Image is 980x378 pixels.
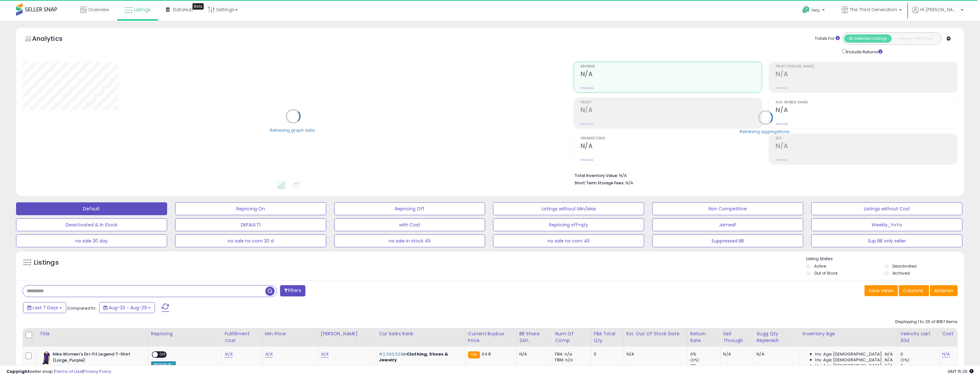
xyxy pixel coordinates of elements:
[754,328,800,347] th: Please note that this number is a calculation based on your required days of coverage and your ve...
[626,351,683,357] p: N/A
[321,330,373,337] div: [PERSON_NAME]
[802,330,895,337] div: Inventory Age
[519,330,550,344] div: BB Share 24h.
[815,36,840,42] div: Totals For
[900,363,939,369] div: 0
[158,352,168,357] span: OFF
[815,351,883,357] span: Inv. Age [DEMOGRAPHIC_DATA]:
[811,218,962,231] button: Weekly_YoYo
[151,361,176,367] div: Amazon AI *
[900,351,939,357] div: 0
[493,202,644,215] button: Listings without Min/Max
[892,270,910,276] label: Archived
[39,330,146,337] div: Title
[912,6,963,21] a: Hi [PERSON_NAME]
[812,7,820,13] span: Help
[23,302,66,313] button: Last 7 Days
[811,234,962,247] button: Sup BB only seller
[885,351,892,357] span: N/A
[379,351,448,363] span: Clothing, Shoes & Jewelry
[334,202,485,215] button: Repricing Off
[690,330,718,344] div: Return Rate
[806,256,964,262] p: Listing States:
[594,351,619,357] div: 0
[899,285,929,296] button: Columns
[895,319,958,325] div: Displaying 1 to 25 of 8187 items
[32,34,75,45] h5: Analytics
[67,305,97,311] span: Compared to:
[942,351,950,357] a: N/A
[797,1,831,21] a: Help
[811,202,962,215] button: Listings without Cost
[900,357,909,363] small: (0%)
[555,351,586,357] div: FBA: n/a
[175,218,326,231] button: DEFAULT1
[468,351,480,358] small: FBA
[690,363,720,369] div: 0%
[379,330,463,337] div: Cur Sales Rank
[265,351,273,357] a: N/A
[891,34,939,43] button: Listings With Cost
[555,330,588,344] div: Num of Comp.
[6,368,30,374] strong: Copyright
[321,351,328,357] a: N/A
[16,234,167,247] button: no sale 30 day
[481,351,491,357] span: 34.8
[652,218,803,231] button: JamesP
[594,330,621,344] div: FBA Total Qty
[885,363,892,369] span: N/A
[175,234,326,247] button: no sale no com 30 d
[814,263,826,269] label: Active
[815,357,883,363] span: Inv. Age [DEMOGRAPHIC_DATA]:
[740,128,791,134] div: Retrieving aggregations..
[173,6,193,13] span: DataHub
[175,202,326,215] button: Repricing On
[519,351,548,357] div: N/A
[942,330,955,337] div: Cost
[109,304,147,311] span: Aug-23 - Aug-29
[134,6,151,13] span: Listings
[270,127,317,133] div: Retrieving graph data..
[6,369,111,375] div: seller snap | |
[192,3,204,10] div: Tooltip anchor
[756,330,797,344] div: Sugg Qty Replenish
[920,6,959,13] span: Hi [PERSON_NAME]
[379,351,403,357] span: #2,560,528
[948,368,974,374] span: 2025-09-6 15:26 GMT
[652,202,803,215] button: Non Competitive
[723,330,751,344] div: Sell Through
[493,234,644,247] button: no sale no com 45
[16,202,167,215] button: Default
[493,218,644,231] button: Repricing off+qty
[815,363,883,369] span: Inv. Age [DEMOGRAPHIC_DATA]:
[33,304,58,311] span: Last 7 Days
[690,357,699,363] small: (0%)
[930,285,958,296] button: Actions
[280,285,305,296] button: Filters
[903,287,923,294] span: Columns
[34,258,59,267] h5: Listings
[850,6,897,13] span: The Third Generation
[892,263,916,269] label: Deactivated
[88,6,109,13] span: Overview
[555,357,586,363] div: FBM: n/a
[225,330,259,344] div: Fulfillment Cost
[53,351,131,365] b: Nike Women's Dri-Fit Legend T-Shirt (Large, Purple)
[225,351,232,357] a: N/A
[885,357,892,363] span: N/A
[99,302,155,313] button: Aug-23 - Aug-29
[468,330,514,344] div: Current Buybox Price
[723,351,749,357] div: N/A
[379,351,460,363] p: in
[802,6,810,14] i: Get Help
[652,234,803,247] button: Suppressed BB
[334,234,485,247] button: no sale in stock 45
[814,270,838,276] label: Out of Stock
[756,351,795,357] div: N/A
[334,218,485,231] button: with Cost
[690,351,720,357] div: 0%
[41,351,51,364] img: 41lwjnt3mUL._SL40_.jpg
[55,368,82,374] a: Terms of Use
[865,285,898,296] button: Save View
[16,218,167,231] button: Deactivated & In Stock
